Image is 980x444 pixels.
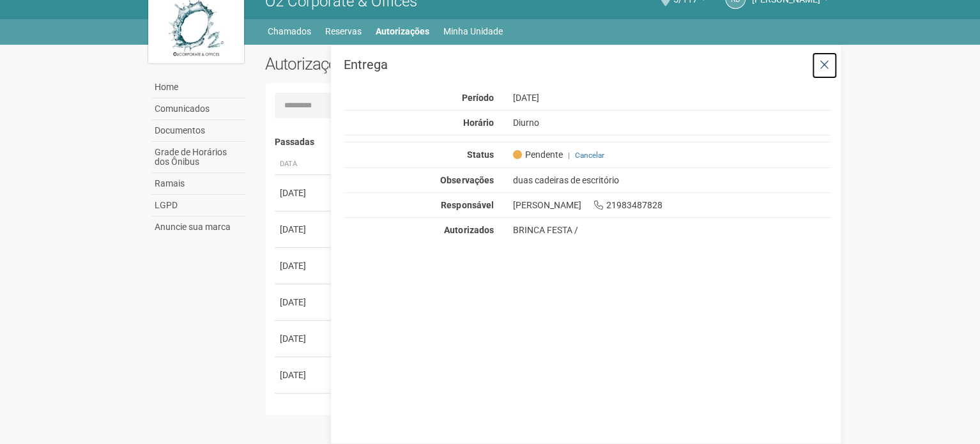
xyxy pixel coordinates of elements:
div: [DATE] [280,259,327,272]
div: [DATE] [280,187,327,199]
strong: Horário [463,118,493,128]
h4: Passadas [275,137,822,147]
strong: Autorizados [444,225,493,235]
div: [DATE] [503,92,841,103]
a: Chamados [268,22,311,40]
a: LGPD [151,195,246,217]
div: [DATE] [280,405,327,418]
strong: Status [466,149,493,160]
a: Cancelar [574,151,604,160]
a: Grade de Horários dos Ônibus [151,142,246,173]
h3: Entrega [344,58,831,71]
a: Autorizações [376,22,429,40]
div: BRINCA FESTA / [512,224,831,236]
a: Ramais [151,173,246,195]
div: [PERSON_NAME] 21983487828 [503,199,841,211]
strong: Observações [440,175,493,185]
a: Reservas [325,22,362,40]
div: [DATE] [280,296,327,309]
th: Data [275,154,332,175]
span: Pendente [512,149,562,160]
span: | [567,151,569,160]
h2: Autorizações [265,54,539,73]
a: Minha Unidade [443,22,503,40]
strong: Responsável [441,200,493,210]
div: Diurno [503,117,841,128]
div: duas cadeiras de escritório [503,174,841,186]
strong: Período [461,93,493,103]
a: Home [151,77,246,98]
a: Documentos [151,120,246,142]
a: Anuncie sua marca [151,217,246,238]
div: [DATE] [280,223,327,236]
div: [DATE] [280,332,327,345]
a: Comunicados [151,98,246,120]
div: [DATE] [280,369,327,381]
